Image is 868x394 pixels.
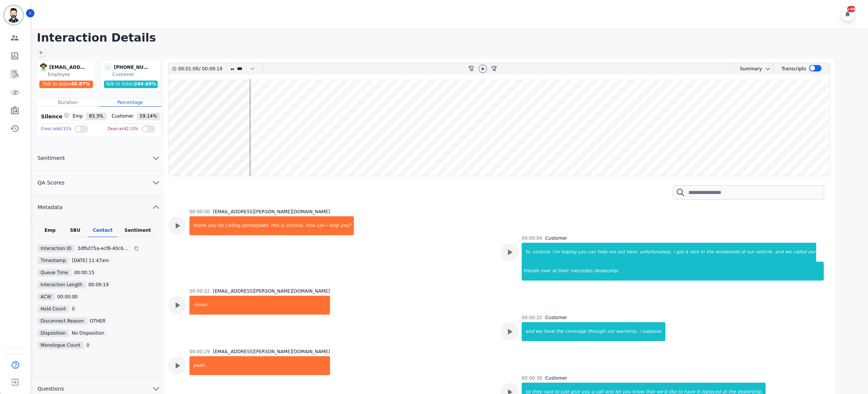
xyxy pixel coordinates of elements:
[560,243,577,262] div: hoping
[190,296,330,315] div: -hmm.
[593,262,824,281] div: dealership.
[86,113,106,120] span: 83.3 %
[31,179,71,186] span: QA Scores
[49,63,87,71] div: [EMAIL_ADDRESS][PERSON_NAME][DOMAIN_NAME]
[587,322,606,341] div: through
[551,262,557,281] div: at
[705,243,715,262] div: the
[134,81,156,87] span: 244.69 %
[781,64,806,74] div: Transcripts
[37,317,87,325] div: Disconnect Reason
[522,322,535,341] div: and
[37,281,85,289] div: Interaction Length
[74,245,131,252] div: 3dfbd75a-ecf8-40c6-8e37-8a4c1e790cf7
[316,216,325,235] div: can
[152,384,161,393] svg: chevron down
[615,322,639,341] div: warranty,
[31,385,70,392] span: Questions
[99,98,161,107] div: Percentage
[178,64,224,74] div: /
[118,227,158,237] div: Sentiment
[673,243,675,262] div: i
[114,63,152,71] div: [PHONE_NUMBER]
[37,227,62,237] div: Emp
[577,243,587,262] div: you
[31,171,164,195] button: QA Scores chevron down
[189,288,210,294] div: 00:00:22
[792,243,808,262] div: called
[70,113,86,120] span: Emp
[689,243,700,262] div: rock
[597,243,608,262] div: help
[552,243,560,262] div: i'm
[241,216,270,235] div: permaplate.
[207,216,217,235] div: you
[587,243,597,262] div: can
[617,243,626,262] div: out
[608,243,617,262] div: me
[626,243,639,262] div: here.
[69,329,108,337] div: No Disposition
[112,71,159,78] div: Customer
[71,81,90,87] span: 40.87 %
[190,356,330,375] div: yeah.
[225,216,241,235] div: calling
[774,243,784,262] div: and
[31,203,68,211] span: Metadata
[190,216,207,235] div: thank
[54,293,81,301] div: 00:00:00
[847,6,856,12] div: +99
[213,349,330,355] div: [EMAIL_ADDRESS][PERSON_NAME][DOMAIN_NAME]
[557,262,569,281] div: their
[31,154,71,162] span: Sentiment
[535,322,543,341] div: we
[325,216,328,235] div: i
[152,154,161,163] svg: chevron down
[5,6,23,24] img: Bordered avatar
[88,227,118,237] div: Contact
[555,322,564,341] div: the
[137,113,160,120] span: 59.14 %
[740,243,746,262] div: of
[639,322,641,341] div: i
[71,269,98,276] div: 00:00:15
[217,216,225,235] div: for
[569,262,593,281] div: mercedes
[37,257,69,264] div: Timestamp
[522,243,532,262] div: hi,
[676,243,685,262] div: got
[280,216,285,235] div: is
[48,71,94,78] div: Employee
[63,227,88,237] div: SBU
[213,209,330,215] div: [EMAIL_ADDRESS][PERSON_NAME][DOMAIN_NAME]
[305,216,316,235] div: how
[189,349,210,355] div: 00:00:29
[39,81,93,88] div: Talk to listen
[522,375,542,381] div: 00:00:30
[755,243,774,262] div: vehicle.
[545,375,567,381] div: Customer
[39,113,69,120] div: Silence
[213,288,330,294] div: [EMAIL_ADDRESS][PERSON_NAME][DOMAIN_NAME]
[36,98,99,107] div: Duration
[152,203,161,212] svg: chevron up
[37,341,83,349] div: Monologue Count
[31,146,164,171] button: Sentiment chevron down
[606,322,615,341] div: our
[522,315,542,321] div: 00:00:22
[84,341,93,349] div: 0
[69,305,78,313] div: 0
[545,315,567,321] div: Customer
[87,317,109,325] div: OTHER
[104,63,112,71] span: -
[152,178,161,187] svg: chevron down
[639,243,673,262] div: unfortunately,
[746,243,755,262] div: our
[765,66,771,72] svg: chevron down
[545,235,567,241] div: Customer
[539,262,551,281] div: over
[37,305,69,313] div: Hold Count
[41,124,71,135] div: Cross talk 0.11 %
[31,195,164,220] button: Metadata chevron up
[189,209,210,215] div: 00:00:00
